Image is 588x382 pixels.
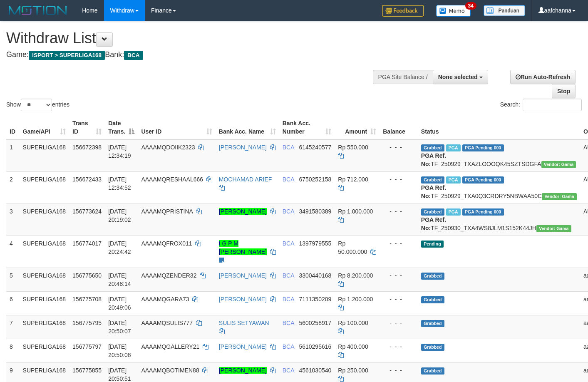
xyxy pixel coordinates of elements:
span: Copy 3491580389 to clipboard [299,208,331,215]
th: User ID: activate to sort column ascending [138,116,215,139]
div: - - - [383,239,414,248]
th: Balance [380,116,418,139]
span: Rp 250.000 [338,367,368,374]
td: 8 [6,339,20,362]
td: 3 [6,203,20,236]
span: Copy 7111350209 to clipboard [299,296,331,303]
span: [DATE] 20:24:42 [108,240,131,255]
span: 156773624 [72,208,102,215]
span: Rp 1.200.000 [338,296,373,303]
button: None selected [433,70,488,84]
span: Rp 550.000 [338,144,368,151]
th: Bank Acc. Number: activate to sort column ascending [279,116,335,139]
img: Feedback.jpg [382,5,424,17]
div: - - - [383,295,414,303]
span: Pending [421,241,444,248]
img: Button%20Memo.svg [436,5,471,17]
th: Trans ID: activate to sort column ascending [69,116,105,139]
th: Status [418,116,580,139]
span: BCA [283,208,294,215]
td: SUPERLIGA168 [20,171,69,203]
td: SUPERLIGA168 [20,315,69,339]
img: panduan.png [484,5,525,16]
span: AAAAMQPRISTINA [141,208,193,215]
span: Marked by aafsoycanthlai [446,208,461,216]
span: Grabbed [421,273,444,280]
span: None selected [438,74,478,80]
span: ISPORT > SUPERLIGA168 [29,51,105,60]
span: BCA [283,176,294,183]
span: Grabbed [421,144,444,151]
a: [PERSON_NAME] [219,208,267,215]
a: [PERSON_NAME] [219,296,267,303]
th: ID [6,116,20,139]
div: - - - [383,143,414,151]
h4: Game: Bank: [6,51,384,59]
span: [DATE] 20:48:14 [108,272,131,287]
a: [PERSON_NAME] [219,144,267,151]
div: - - - [383,342,414,351]
span: 156775650 [72,272,102,279]
span: 34 [465,2,476,10]
span: BCA [283,272,294,279]
span: PGA Pending [462,176,504,184]
span: BCA [283,320,294,326]
span: AAAAMQFROX011 [141,240,192,247]
span: Copy 1397979555 to clipboard [299,240,331,247]
td: TF_250929_TXA0Q3CRDRY5NBWAA50C [418,171,580,203]
span: Vendor URL: https://trx31.1velocity.biz [536,225,571,232]
b: PGA Ref. No: [421,184,446,199]
span: 156775855 [72,367,102,374]
span: [DATE] 20:50:51 [108,367,131,382]
span: AAAAMQSULIS777 [141,320,193,326]
span: AAAAMQGALLERY21 [141,343,199,350]
a: Run Auto-Refresh [510,70,576,84]
td: SUPERLIGA168 [20,291,69,315]
span: Copy 6750252158 to clipboard [299,176,331,183]
a: MOCHAMAD ARIEF [219,176,272,183]
span: AAAAMQDOIIK2323 [141,144,195,151]
select: Showentries [21,99,52,111]
span: BCA [283,240,294,247]
div: - - - [383,271,414,280]
td: TF_250929_TXAZLOOOQK45SZTSDGFA [418,139,580,172]
span: BCA [283,296,294,303]
span: Rp 50.000.000 [338,240,367,255]
td: 7 [6,315,20,339]
b: PGA Ref. No: [421,152,446,167]
span: [DATE] 20:50:07 [108,320,131,335]
span: Rp 400.000 [338,343,368,350]
td: 1 [6,139,20,172]
th: Game/API: activate to sort column ascending [20,116,69,139]
a: SULIS SETYAWAN [219,320,269,326]
span: AAAAMQRESHAAL666 [141,176,203,183]
span: Grabbed [421,208,444,216]
span: Rp 1.000.000 [338,208,373,215]
span: BCA [283,343,294,350]
span: Copy 3300440168 to clipboard [299,272,331,279]
span: [DATE] 20:49:06 [108,296,131,311]
th: Date Trans.: activate to sort column descending [105,116,138,139]
span: Copy 4561030540 to clipboard [299,367,331,374]
span: Grabbed [421,296,444,303]
span: 156774017 [72,240,102,247]
span: Marked by aafsoycanthlai [446,176,461,184]
td: 2 [6,171,20,203]
span: [DATE] 12:34:19 [108,144,131,159]
span: AAAAMQGARA73 [141,296,189,303]
span: 156672398 [72,144,102,151]
span: Grabbed [421,320,444,327]
div: - - - [383,207,414,216]
span: Rp 100.000 [338,320,368,326]
span: [DATE] 20:50:08 [108,343,131,358]
a: [PERSON_NAME] [219,272,267,279]
input: Search: [523,99,582,111]
span: AAAAMQBOTIMEN88 [141,367,199,374]
span: BCA [283,144,294,151]
a: [PERSON_NAME] [219,343,267,350]
td: TF_250930_TXA4WS8JLM1S152K44JH [418,203,580,236]
th: Bank Acc. Name: activate to sort column ascending [216,116,279,139]
div: - - - [383,175,414,184]
th: Amount: activate to sort column ascending [335,116,380,139]
span: Copy 5600258917 to clipboard [299,320,331,326]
